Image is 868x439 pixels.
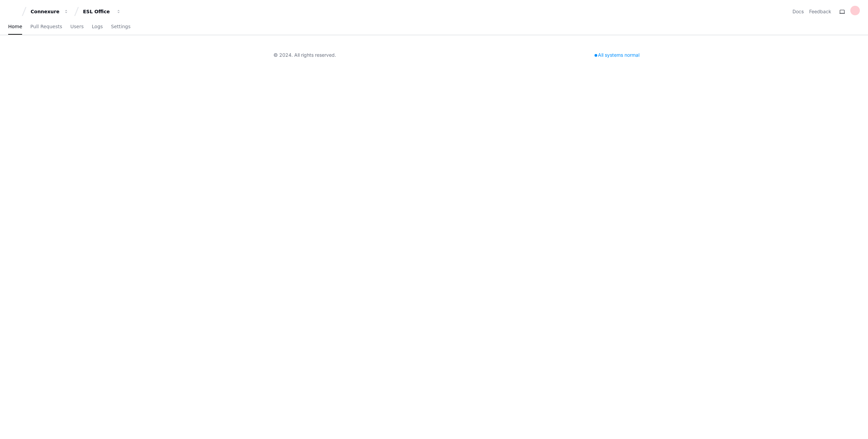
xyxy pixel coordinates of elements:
a: Settings [111,19,130,35]
span: Logs [92,24,103,29]
a: Logs [92,19,103,35]
a: Pull Requests [30,19,62,35]
a: Users [70,19,84,35]
div: ESL Office [83,8,112,15]
div: Connexure [31,8,60,15]
button: ESL Office [80,5,124,18]
span: Pull Requests [30,24,62,29]
button: Connexure [28,5,71,18]
a: Docs [792,8,804,15]
div: © 2024. All rights reserved. [273,52,336,58]
span: Settings [111,24,130,29]
span: Home [8,24,22,29]
a: Home [8,19,22,35]
span: Users [70,24,84,29]
div: All systems normal [590,50,644,60]
button: Feedback [809,8,831,15]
